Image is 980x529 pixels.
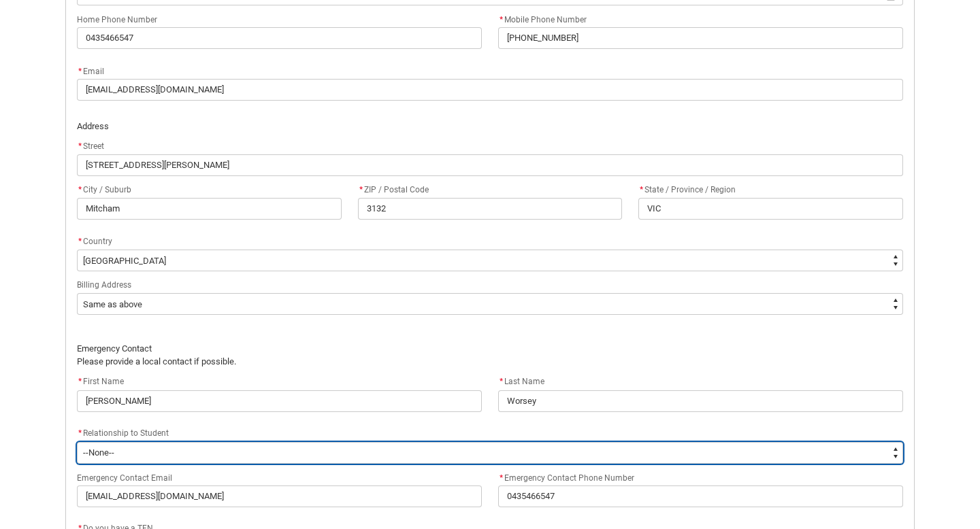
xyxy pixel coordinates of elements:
input: you@example.com [77,79,903,101]
span: ZIP / Postal Code [358,185,429,194]
abbr: required [359,185,363,194]
abbr: required [500,377,503,386]
span: First Name [77,377,124,386]
span: Relationship to Student [83,428,169,438]
abbr: required [500,15,503,24]
span: City / Suburb [77,185,131,194]
abbr: required [500,473,503,483]
span: Street [77,141,104,151]
label: Home Phone Number [77,11,163,26]
abbr: required [78,428,82,438]
abbr: required [78,185,82,194]
input: +61435466547 [498,27,903,49]
span: Billing Address [77,280,131,290]
p: Please provide a local contact if possible. [77,355,903,369]
label: Emergency Contact Email [77,469,178,484]
abbr: required [78,237,82,246]
span: Last Name [498,377,544,386]
p: Address [77,120,903,133]
label: Email [77,63,110,78]
label: Mobile Phone Number [498,11,592,26]
abbr: required [640,185,643,194]
span: State / Province / Region [638,185,736,194]
p: Emergency Contact [77,342,903,356]
abbr: required [78,377,82,386]
span: Country [83,237,112,246]
abbr: required [78,67,82,76]
label: Emergency Contact Phone Number [498,469,640,484]
abbr: required [78,141,82,151]
input: you@example.com [77,485,482,507]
